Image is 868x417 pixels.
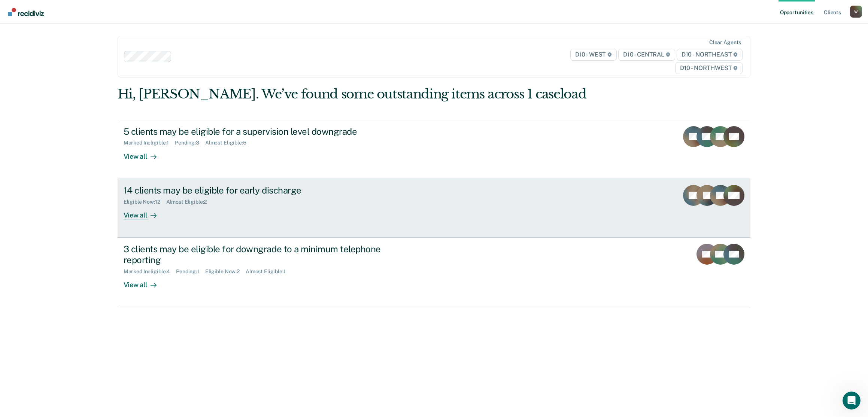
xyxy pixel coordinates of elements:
[124,199,166,205] div: Eligible Now : 12
[124,205,166,219] div: View all
[843,392,861,410] iframe: Intercom live chat
[618,49,675,61] span: D10 - CENTRAL
[124,244,386,265] div: 3 clients may be eligible for downgrade to a minimum telephone reporting
[246,268,292,275] div: Almost Eligible : 1
[124,274,166,289] div: View all
[124,140,175,146] div: Marked Ineligible : 1
[677,49,743,61] span: D10 - NORTHEAST
[675,62,743,74] span: D10 - NORTHWEST
[118,179,751,238] a: 14 clients may be eligible for early dischargeEligible Now:12Almost Eligible:2View all
[124,268,176,275] div: Marked Ineligible : 4
[175,140,205,146] div: Pending : 3
[124,126,386,137] div: 5 clients may be eligible for a supervision level downgrade
[166,199,213,205] div: Almost Eligible : 2
[850,6,862,18] button: Profile dropdown button
[118,86,624,102] div: Hi, [PERSON_NAME]. We’ve found some outstanding items across 1 caseload
[118,120,751,179] a: 5 clients may be eligible for a supervision level downgradeMarked Ineligible:1Pending:3Almost Eli...
[205,268,246,275] div: Eligible Now : 2
[118,238,751,307] a: 3 clients may be eligible for downgrade to a minimum telephone reportingMarked Ineligible:4Pendin...
[205,140,252,146] div: Almost Eligible : 5
[124,146,166,161] div: View all
[709,39,741,46] div: Clear agents
[8,8,44,16] img: Recidiviz
[124,185,386,196] div: 14 clients may be eligible for early discharge
[176,268,205,275] div: Pending : 1
[570,49,617,61] span: D10 - WEST
[850,6,862,18] div: W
